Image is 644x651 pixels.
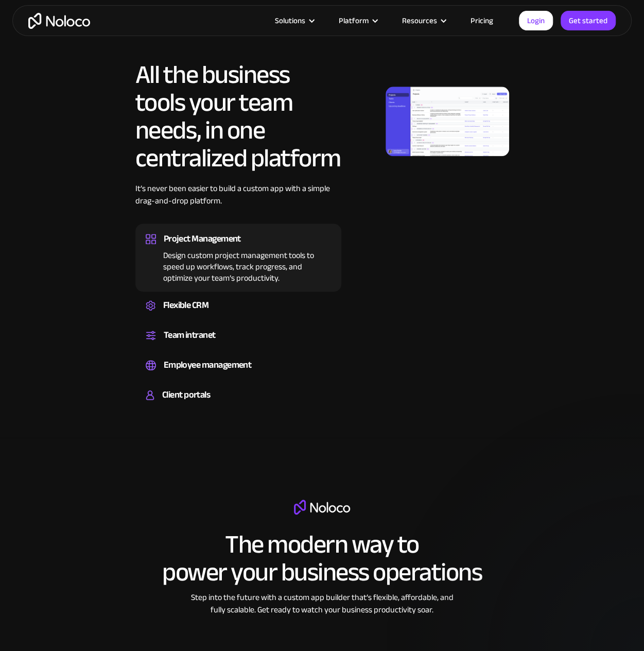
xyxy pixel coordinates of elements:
[275,14,305,27] div: Solutions
[561,11,616,30] a: Get started
[28,13,90,29] a: home
[146,343,331,346] div: Set up a central space for your team to collaborate, share information, and stay up to date on co...
[458,14,506,27] a: Pricing
[162,530,482,586] h2: The modern way to power your business operations
[326,14,389,27] div: Platform
[135,61,341,172] h2: All the business tools your team needs, in one centralized platform
[186,591,459,615] div: Step into the future with a custom app builder that’s flexible, affordable, and fully scalable. G...
[262,14,326,27] div: Solutions
[339,14,369,27] div: Platform
[146,313,331,316] div: Create a custom CRM that you can adapt to your business’s needs, centralize your workflows, and m...
[146,403,331,406] div: Build a secure, fully-branded, and personalized client portal that lets your customers self-serve.
[519,11,553,30] a: Login
[162,387,210,403] div: Client portals
[146,247,331,284] div: Design custom project management tools to speed up workflows, track progress, and optimize your t...
[402,14,437,27] div: Resources
[163,298,209,313] div: Flexible CRM
[164,231,241,247] div: Project Management
[135,182,341,222] div: It’s never been easier to build a custom app with a simple drag-and-drop platform.
[164,328,216,343] div: Team intranet
[164,357,252,373] div: Employee management
[389,14,458,27] div: Resources
[146,373,331,376] div: Easily manage employee information, track performance, and handle HR tasks from a single platform.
